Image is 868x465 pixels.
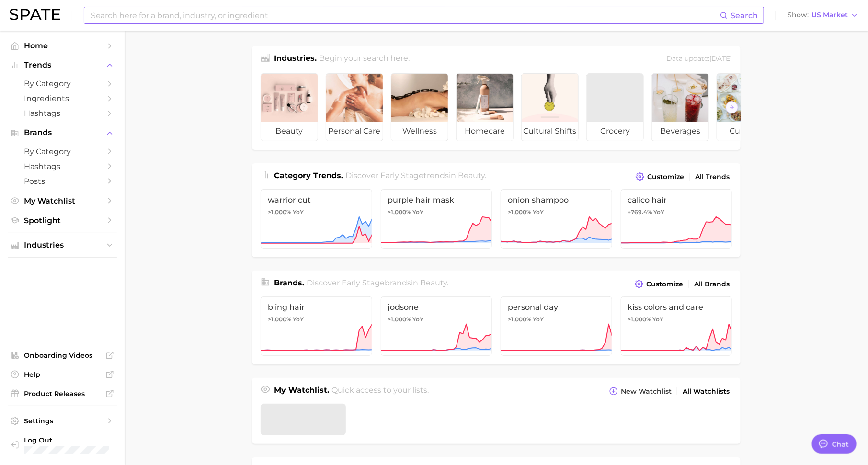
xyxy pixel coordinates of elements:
[726,101,738,113] button: Scroll Right
[533,316,544,323] span: YoY
[24,216,101,225] span: Spotlight
[508,208,531,215] span: >1,000%
[646,280,683,288] span: Customize
[683,387,730,396] span: All Watchlists
[621,189,732,249] a: calico hair+769.4% YoY
[293,316,304,323] span: YoY
[293,208,304,216] span: YoY
[388,208,411,215] span: >1,000%
[628,195,725,204] span: calico hair
[8,348,117,363] a: Onboarding Videos
[261,122,318,141] span: beauty
[261,73,318,141] a: beauty
[421,278,447,287] span: beauty
[785,9,861,22] button: ShowUS Market
[268,316,291,323] span: >1,000%
[8,367,117,382] a: Help
[10,9,60,20] img: SPATE
[268,303,365,312] span: bling hair
[652,122,708,141] span: beverages
[8,414,117,428] a: Settings
[8,386,117,401] a: Product Releases
[274,171,343,180] span: Category Trends .
[381,296,492,356] a: jodsone>1,000% YoY
[8,174,117,189] a: Posts
[521,73,579,141] a: cultural shifts
[24,162,101,171] span: Hashtags
[456,73,514,141] a: homecare
[24,436,109,444] span: Log Out
[731,11,758,20] span: Search
[621,296,732,356] a: kiss colors and care>1,000% YoY
[457,122,513,141] span: homecare
[320,53,410,66] h2: Begin your search here.
[24,370,101,379] span: Help
[381,189,492,249] a: purple hair mask>1,000% YoY
[332,385,429,398] h2: Quick access to your lists.
[8,91,117,106] a: Ingredients
[24,109,101,118] span: Hashtags
[24,128,101,137] span: Brands
[24,241,101,250] span: Industries
[326,73,383,141] a: personal care
[8,58,117,72] button: Trends
[621,387,672,396] span: New Watchlist
[632,277,685,291] button: Customize
[680,385,732,398] a: All Watchlists
[8,125,117,140] button: Brands
[8,106,117,121] a: Hashtags
[274,53,317,66] h1: Industries.
[458,171,485,180] span: beauty
[586,73,644,141] a: grocery
[391,122,448,141] span: wellness
[788,12,809,18] span: Show
[24,147,101,156] span: by Category
[8,144,117,159] a: by Category
[508,316,531,323] span: >1,000%
[811,12,848,18] span: US Market
[90,7,720,23] input: Search here for a brand, industry, or ingredient
[268,208,291,215] span: >1,000%
[695,173,730,181] span: All Trends
[346,171,487,180] span: Discover Early Stage trends in .
[692,278,732,291] a: All Brands
[274,385,329,398] h1: My Watchlist.
[501,189,612,249] a: onion shampoo>1,000% YoY
[24,79,101,88] span: by Category
[533,208,544,216] span: YoY
[628,208,652,215] span: +769.4%
[501,296,612,356] a: personal day>1,000% YoY
[628,303,725,312] span: kiss colors and care
[391,73,448,141] a: wellness
[413,316,424,323] span: YoY
[413,208,424,216] span: YoY
[24,389,101,398] span: Product Releases
[651,73,709,141] a: beverages
[274,278,304,287] span: Brands .
[388,303,485,312] span: jodsone
[607,385,674,398] button: New Watchlist
[388,195,485,204] span: purple hair mask
[522,122,578,141] span: cultural shifts
[8,238,117,252] button: Industries
[508,303,605,312] span: personal day
[261,296,372,356] a: bling hair>1,000% YoY
[666,53,732,66] div: Data update: [DATE]
[587,122,643,141] span: grocery
[8,433,117,458] a: Log out. Currently logged in with e-mail pryan@sharkninja.com.
[24,177,101,186] span: Posts
[717,122,774,141] span: culinary
[24,94,101,103] span: Ingredients
[261,189,372,249] a: warrior cut>1,000% YoY
[654,208,665,216] span: YoY
[24,41,101,50] span: Home
[508,195,605,204] span: onion shampoo
[8,213,117,228] a: Spotlight
[628,316,651,323] span: >1,000%
[8,38,117,53] a: Home
[24,417,101,425] span: Settings
[8,159,117,174] a: Hashtags
[24,351,101,360] span: Onboarding Videos
[8,76,117,91] a: by Category
[693,170,732,183] a: All Trends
